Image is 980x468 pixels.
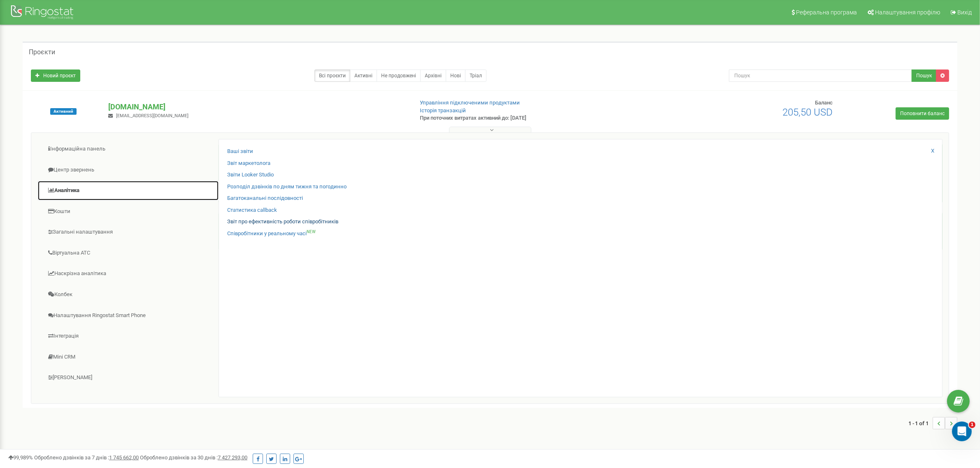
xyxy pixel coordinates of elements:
a: Архівні [420,70,446,82]
a: Загальні налаштування [37,222,219,242]
span: 1 [969,422,975,428]
a: Колбек [37,285,219,305]
span: Налаштування профілю [875,9,940,16]
a: Центр звернень [37,160,219,180]
iframe: Intercom live chat [952,422,972,441]
span: 99,989% [8,454,33,461]
a: Нові [446,70,466,82]
a: X [931,147,934,155]
span: 1 - 1 of 1 [908,417,933,429]
a: Всі проєкти [314,70,350,82]
span: Вихід [957,9,972,16]
a: Управління підключеними продуктами [420,100,520,106]
a: Активні [350,70,377,82]
span: [EMAIL_ADDRESS][DOMAIN_NAME] [116,113,189,118]
p: При поточних витратах активний до: [DATE] [420,114,640,122]
u: 7 427 293,00 [218,454,247,461]
a: Наскрізна аналітика [37,264,219,284]
a: Аналiтика [37,181,219,201]
a: Mini CRM [37,347,219,367]
a: Кошти [37,202,219,222]
a: Ваші звіти [227,148,253,155]
a: Поповнити баланс [896,107,949,120]
a: Інформаційна панель [37,139,219,159]
span: Оброблено дзвінків за 30 днів : [140,454,247,461]
a: Інтеграція [37,326,219,346]
a: Історія транзакцій [420,107,466,114]
a: Звіт маркетолога [227,160,270,167]
a: Налаштування Ringostat Smart Phone [37,306,219,326]
a: Статистика callback [227,206,277,214]
nav: ... [908,409,957,438]
span: Реферальна програма [796,9,857,16]
button: Пошук [912,70,936,82]
a: Не продовжені [377,70,421,82]
a: Віртуальна АТС [37,243,219,263]
h5: Проєкти [29,49,55,56]
a: Новий проєкт [31,70,80,82]
a: Розподіл дзвінків по дням тижня та погодинно [227,183,347,191]
a: Тріал [465,70,487,82]
span: Активний [50,108,77,115]
a: Багатоканальні послідовності [227,195,303,202]
input: Пошук [729,70,912,82]
u: 1 745 662,00 [109,454,139,461]
a: Співробітники у реальному часіNEW [227,230,316,238]
span: Оброблено дзвінків за 7 днів : [34,454,139,461]
a: [PERSON_NAME] [37,368,219,388]
sup: NEW [307,229,316,234]
span: Баланс [815,100,833,106]
a: Звіт про ефективність роботи співробітників [227,218,338,226]
p: [DOMAIN_NAME] [108,102,406,112]
span: 205,50 USD [782,107,833,118]
a: Звіти Looker Studio [227,171,274,179]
